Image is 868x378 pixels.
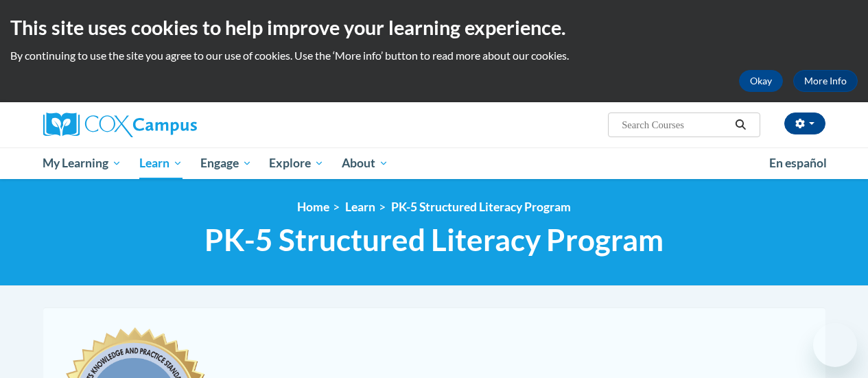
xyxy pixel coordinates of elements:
[297,200,329,214] a: Home
[784,113,825,134] button: Account Settings
[342,155,388,172] span: About
[269,155,324,172] span: Explore
[200,155,252,172] span: Engage
[191,147,261,179] a: Engage
[10,48,858,63] p: By continuing to use the site you agree to our use of cookies. Use the ‘More info’ button to read...
[769,156,827,170] span: En español
[43,113,290,137] a: Cox Campus
[130,147,191,179] a: Learn
[620,117,730,133] input: Search Courses
[204,222,664,258] span: PK-5 Structured Literacy Program
[333,147,397,179] a: About
[730,117,751,133] button: Search
[391,200,571,214] a: PK-5 Structured Literacy Program
[760,149,836,178] a: En español
[139,155,183,172] span: Learn
[10,14,858,41] h2: This site uses cookies to help improve your learning experience.
[813,323,857,367] iframe: Button to launch messaging window
[739,70,783,92] button: Okay
[43,113,197,137] img: Cox Campus
[43,155,121,172] span: My Learning
[345,200,375,214] a: Learn
[793,70,858,92] a: More Info
[260,147,333,179] a: Explore
[34,147,131,179] a: My Learning
[33,147,836,179] div: Main menu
